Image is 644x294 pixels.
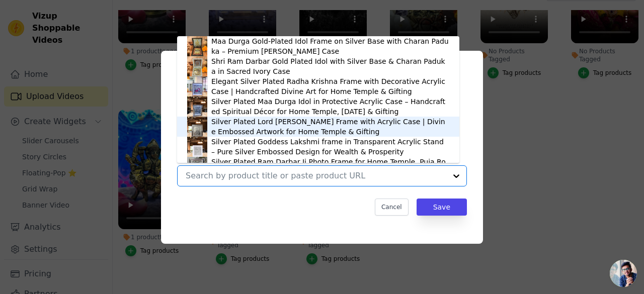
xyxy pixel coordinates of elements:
[187,56,207,76] img: product thumbnail
[417,199,467,216] button: Save
[211,96,449,117] div: Silver Plated Maa Durga Idol in Protective Acrylic Case – Handcrafted Spiritual Décor for Home Te...
[211,36,449,56] div: Maa Durga Gold-Plated Idol Frame on Silver Base with Charan Paduka – Premium [PERSON_NAME] Case
[211,117,449,137] div: Silver Plated Lord [PERSON_NAME] Frame with Acrylic Case | Divine Embossed Artwork for Home Templ...
[187,137,207,157] img: product thumbnail
[211,76,449,96] div: Elegant Silver Plated Radha Krishna Frame with Decorative Acrylic Case | Handcrafted Divine Art f...
[187,117,207,137] img: product thumbnail
[186,171,446,180] input: Search by product title or paste product URL
[187,76,207,96] img: product thumbnail
[211,56,449,76] div: Shri Ram Darbar Gold Plated Idol with Silver Base & Charan Paduka in Sacred Ivory Case
[187,96,207,117] img: product thumbnail
[610,260,637,287] a: Open chat
[375,199,409,216] button: Cancel
[187,36,207,56] img: product thumbnail
[187,157,207,177] img: product thumbnail
[211,157,449,177] div: Silver Plated Ram Darbar Ji Photo Frame for Home Temple, Puja Room & Office – Pure Silver Religio...
[211,137,449,157] div: Silver Plated Goddess Lakshmi frame in Transparent Acrylic Stand – Pure Silver Embossed Design fo...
